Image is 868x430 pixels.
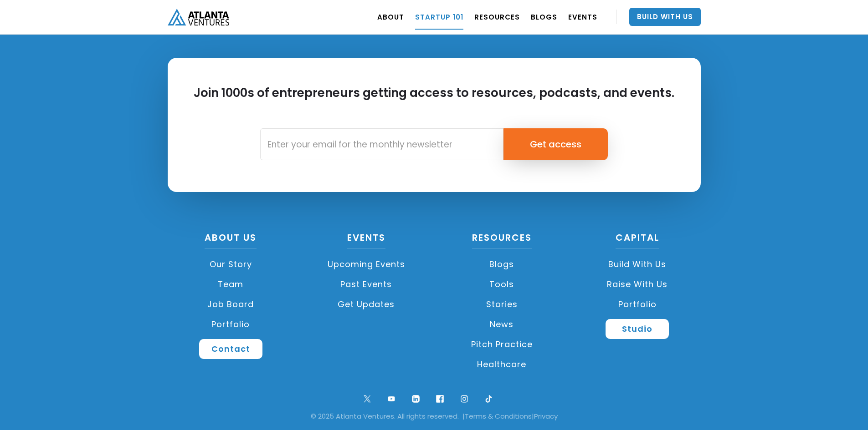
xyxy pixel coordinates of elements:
a: Raise with Us [574,274,701,294]
img: tik tok logo [483,393,495,405]
a: Job Board [168,294,294,314]
a: Studio [606,319,669,339]
a: Events [347,231,385,249]
a: Get Updates [303,294,430,314]
a: Contact [199,339,262,359]
a: Terms & Conditions [465,411,532,421]
a: Tools [439,274,565,294]
a: EVENTS [568,4,597,30]
a: Portfolio [574,294,701,314]
a: RESOURCES [474,4,520,30]
img: youtube symbol [385,393,398,405]
a: Our Story [168,254,294,274]
a: BLOGS [531,4,557,30]
img: linkedin logo [410,393,422,405]
input: Get access [503,128,608,160]
a: Resources [472,231,532,249]
a: CAPITAL [616,231,659,249]
a: Past Events [303,274,430,294]
a: Stories [439,294,565,314]
div: © 2025 Atlanta Ventures. All rights reserved. | | [14,412,854,421]
a: News [439,314,565,334]
a: Portfolio [168,314,294,334]
a: Healthcare [439,354,565,374]
a: About US [205,231,257,249]
img: ig symbol [458,393,471,405]
form: Email Form [260,128,608,160]
a: ABOUT [377,4,404,30]
a: Build with us [574,254,701,274]
a: Blogs [439,254,565,274]
a: Team [168,274,294,294]
a: Startup 101 [415,4,463,30]
a: Pitch Practice [439,334,565,354]
input: Enter your email for the monthly newsletter [260,128,503,160]
a: Build With Us [629,8,701,26]
a: Upcoming Events [303,254,430,274]
h2: Join 1000s of entrepreneurs getting access to resources, podcasts, and events. [194,85,674,117]
img: facebook logo [434,393,446,405]
a: Privacy [534,411,558,421]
